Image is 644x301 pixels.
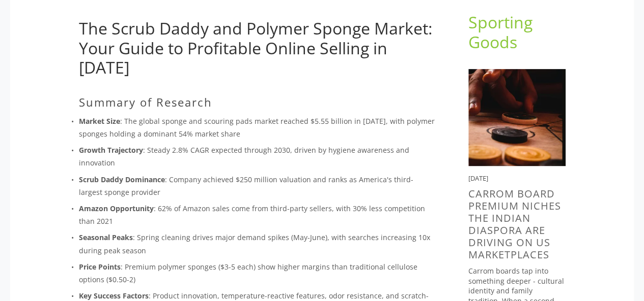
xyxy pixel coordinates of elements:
p: : Spring cleaning drives major demand spikes (May-June), with searches increasing 10x during peak... [79,231,436,256]
p: : 62% of Amazon sales come from third-party sellers, with 30% less competition than 2021 [79,202,436,227]
a: Sporting Goods [468,11,537,52]
p: : Steady 2.8% CAGR expected through 2030, driven by hygiene awareness and innovation [79,144,436,169]
a: Carrom Board Premium Niches the Indian Diaspora are driving on US Marketplaces [468,187,561,261]
strong: Amazon Opportunity [79,204,154,213]
img: Carrom Board Premium Niches the Indian Diaspora are driving on US Marketplaces [468,69,566,166]
time: [DATE] [468,174,488,183]
strong: Scrub Daddy Dominance [79,175,165,184]
strong: Growth Trajectory [79,145,143,155]
h2: Summary of Research [79,95,436,109]
p: : The global sponge and scouring pads market reached $5.55 billion in [DATE], with polymer sponge... [79,115,436,140]
p: : Premium polymer sponges ($3-5 each) show higher margins than traditional cellulose options ($0.... [79,260,436,286]
p: : Company achieved $250 million valuation and ranks as America's third-largest sponge provider [79,173,436,198]
strong: Seasonal Peaks [79,232,133,242]
strong: Price Points [79,262,121,272]
a: The Scrub Daddy and Polymer Sponge Market: Your Guide to Profitable Online Selling in [DATE] [79,17,432,78]
strong: Key Success Factors [79,291,149,300]
strong: Market Size [79,116,120,126]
